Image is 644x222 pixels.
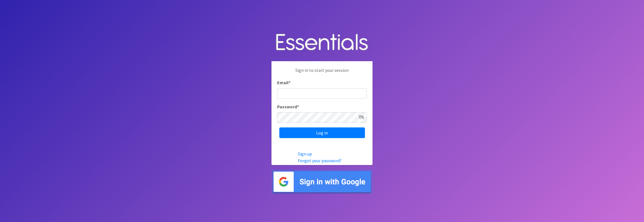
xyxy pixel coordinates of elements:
[298,158,342,163] a: Forgot your password?
[297,104,299,109] abbr: required
[277,79,291,86] label: Email
[289,80,291,85] abbr: required
[271,170,373,194] img: Sign in with Google
[298,151,312,157] a: Sign up
[277,67,367,79] p: Sign in to start your session
[279,127,365,138] input: Log in
[277,103,299,110] label: Password
[271,28,373,57] img: Human Essentials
